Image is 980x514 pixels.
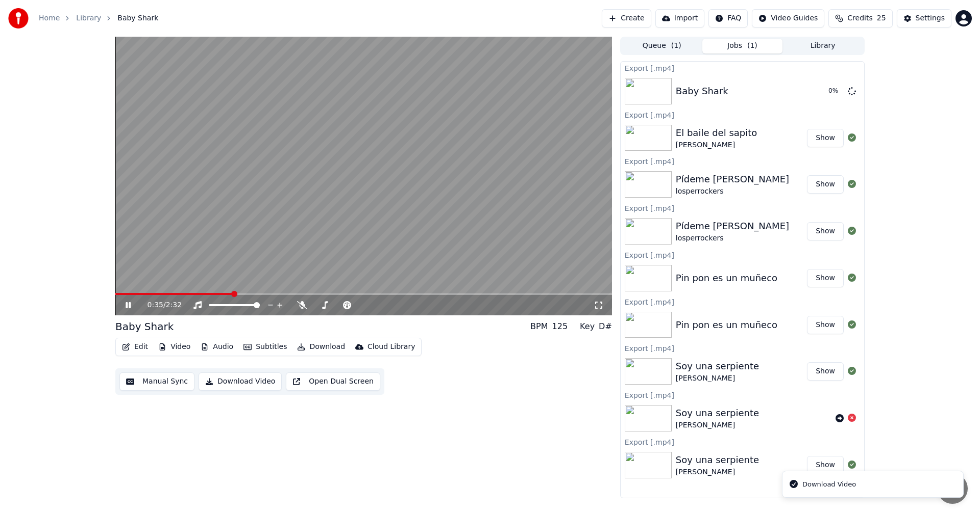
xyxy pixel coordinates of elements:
[807,129,844,147] button: Show
[621,62,864,74] div: Export [.mp4]
[622,39,702,53] button: Queue
[621,342,864,354] div: Export [.mp4]
[676,126,757,140] div: El baile del sapito
[676,271,777,285] div: Pin pon es un muñeco
[676,359,759,373] div: Soy una serpiente
[916,13,945,23] div: Settings
[655,9,704,28] button: Import
[118,340,152,354] button: Edit
[197,340,237,354] button: Audio
[708,9,748,28] button: FAQ
[530,320,548,333] div: BPM
[676,467,759,477] div: [PERSON_NAME]
[76,13,101,23] a: Library
[828,87,844,95] div: 0 %
[807,175,844,194] button: Show
[621,295,864,308] div: Export [.mp4]
[747,41,757,51] span: ( 1 )
[621,109,864,121] div: Export [.mp4]
[117,13,158,23] span: Baby Shark
[199,372,282,391] button: Download Video
[828,9,892,28] button: Credits25
[621,155,864,167] div: Export [.mp4]
[807,456,844,474] button: Show
[580,320,595,333] div: Key
[286,372,380,391] button: Open Dual Screen
[676,453,759,467] div: Soy una serpiente
[621,202,864,214] div: Export [.mp4]
[293,340,349,354] button: Download
[599,320,612,333] div: D#
[115,319,174,334] div: Baby Shark
[119,372,194,391] button: Manual Sync
[154,340,194,354] button: Video
[621,436,864,448] div: Export [.mp4]
[676,318,777,332] div: Pin pon es un muñeco
[752,9,824,28] button: Video Guides
[676,233,789,244] div: losperrockers
[148,300,172,310] div: /
[807,316,844,334] button: Show
[602,9,651,28] button: Create
[807,362,844,381] button: Show
[877,13,886,23] span: 25
[676,219,789,233] div: Pídeme [PERSON_NAME]
[702,39,783,53] button: Jobs
[166,300,182,310] span: 2:32
[676,140,757,150] div: [PERSON_NAME]
[148,300,163,310] span: 0:35
[676,373,759,384] div: [PERSON_NAME]
[847,13,872,23] span: Credits
[807,222,844,240] button: Show
[367,342,415,352] div: Cloud Library
[782,39,863,53] button: Library
[897,9,951,28] button: Settings
[39,13,60,23] a: Home
[676,406,759,420] div: Soy una serpiente
[676,186,789,197] div: losperrockers
[621,249,864,261] div: Export [.mp4]
[39,13,158,23] nav: breadcrumb
[621,389,864,401] div: Export [.mp4]
[239,340,291,354] button: Subtitles
[802,479,856,490] div: Download Video
[676,84,728,98] div: Baby Shark
[676,172,789,186] div: Pídeme [PERSON_NAME]
[807,269,844,287] button: Show
[552,320,568,333] div: 125
[671,41,681,51] span: ( 1 )
[8,8,29,29] img: youka
[676,420,759,430] div: [PERSON_NAME]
